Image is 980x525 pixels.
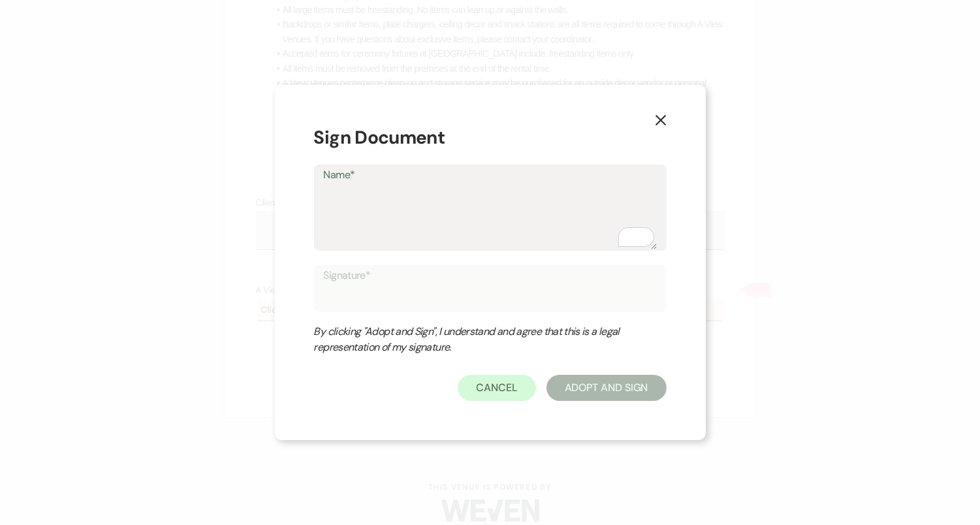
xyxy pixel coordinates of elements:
div: By clicking "Adopt and Sign", I understand and agree that this is a legal representation of my si... [314,324,640,355]
h1: Sign Document [314,124,667,151]
label: Name* [324,166,657,185]
button: Cancel [458,375,536,401]
label: Signature* [324,266,657,285]
button: Adopt And Sign [546,375,667,401]
textarea: To enrich screen reader interactions, please activate Accessibility in Grammarly extension settings [324,184,657,249]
